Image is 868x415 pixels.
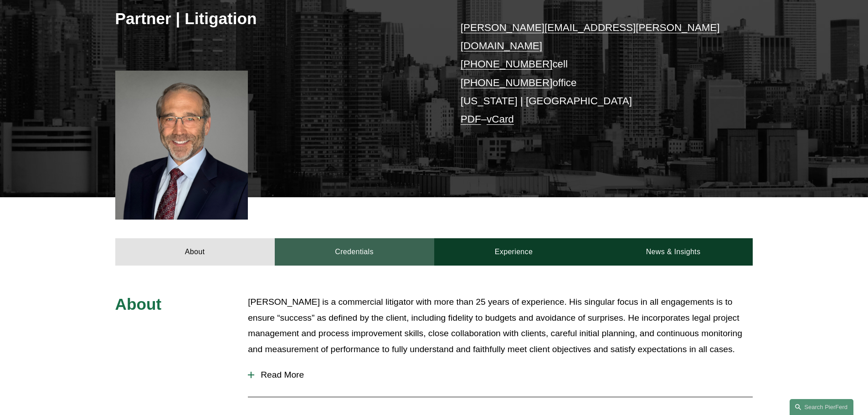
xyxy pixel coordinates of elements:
a: vCard [487,113,514,125]
p: cell office [US_STATE] | [GEOGRAPHIC_DATA] – [461,19,726,129]
a: About [115,238,275,266]
a: News & Insights [593,238,753,266]
span: Read More [254,370,753,380]
span: About [115,295,162,313]
a: [PHONE_NUMBER] [461,58,553,70]
a: Credentials [275,238,434,266]
a: [PERSON_NAME][EMAIL_ADDRESS][PERSON_NAME][DOMAIN_NAME] [461,22,720,51]
p: [PERSON_NAME] is a commercial litigator with more than 25 years of experience. His singular focus... [248,294,753,357]
a: PDF [461,113,481,125]
a: Experience [434,238,594,266]
button: Read More [248,363,753,387]
a: [PHONE_NUMBER] [461,77,553,88]
a: Search this site [790,399,853,415]
h3: Partner | Litigation [115,9,434,29]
